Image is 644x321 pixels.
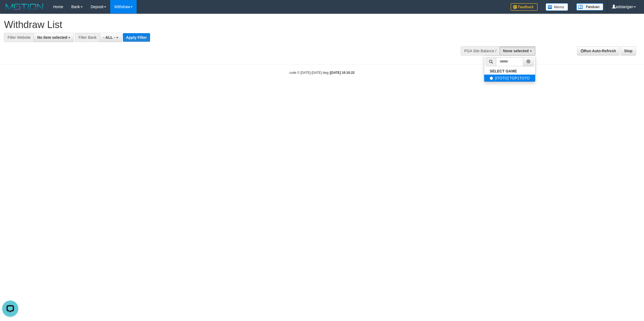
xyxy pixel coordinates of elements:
[4,33,34,42] div: Filter Website
[123,33,150,42] button: Apply Filter
[461,46,500,55] div: PGA Site Balance /
[484,75,535,82] label: [ITOTO] TOP1TOTO
[2,2,18,18] button: Open LiveChat chat widget
[4,19,424,30] h1: Withdraw List
[511,3,538,11] img: Feedback.jpg
[37,35,67,40] span: No item selected
[503,49,529,53] span: None selected
[75,33,100,42] div: Filter Bank
[289,71,355,75] small: code © [DATE]-[DATE] dwg |
[576,3,603,11] img: panduan.png
[100,33,122,42] button: - ALL -
[34,33,74,42] button: No item selected
[484,68,535,75] a: SELECT GAME
[330,71,355,75] strong: [DATE] 10:10:22
[577,46,619,55] a: Run Auto-Refresh
[546,3,568,11] img: Button%20Memo.svg
[500,46,535,55] button: None selected
[490,76,493,80] input: [ITOTO] TOP1TOTO
[4,3,45,11] img: MOTION_logo.png
[103,35,115,40] span: - ALL -
[490,69,517,73] b: SELECT GAME
[621,46,636,55] a: Stop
